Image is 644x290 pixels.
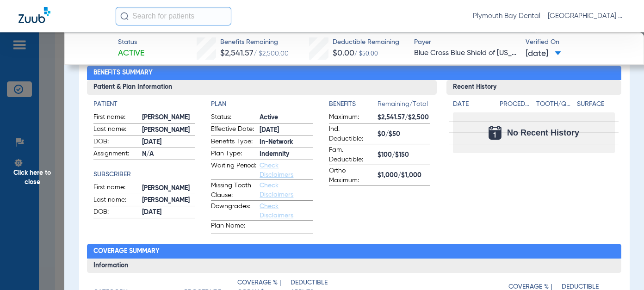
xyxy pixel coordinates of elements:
[254,50,289,57] span: / $2,500.00
[220,49,254,57] span: $2,541.57
[473,12,625,21] span: Plymouth Bay Dental - [GEOGRAPHIC_DATA] Dental
[118,48,144,59] span: Active
[329,112,374,123] span: Maximum:
[211,137,256,148] span: Benefits Type:
[142,184,195,193] span: [PERSON_NAME]
[93,149,139,160] span: Assignment:
[536,99,574,112] app-breakdown-title: Tooth/Quad
[260,149,312,159] span: Indemnity
[329,166,374,185] span: Ortho Maximum:
[142,208,195,217] span: [DATE]
[260,125,312,135] span: [DATE]
[329,124,374,144] span: Ind. Deductible:
[329,99,378,109] h4: Benefits
[211,161,256,179] span: Waiting Period:
[598,246,644,290] iframe: Chat Widget
[329,99,378,112] app-breakdown-title: Benefits
[211,181,256,200] span: Missing Tooth Clause:
[120,12,129,20] img: Search Icon
[378,99,430,112] span: Remaining/Total
[260,203,293,219] a: Check Disclaimers
[378,113,430,123] span: $2,541.57/$2,500
[211,112,256,123] span: Status:
[329,145,374,165] span: Fam. Deductible:
[211,99,312,109] h4: Plan
[87,259,621,273] h3: Information
[93,137,139,148] span: DOB:
[142,196,195,205] span: [PERSON_NAME]
[446,80,621,95] h3: Recent History
[489,126,502,140] img: Calendar
[354,51,378,57] span: / $50.00
[260,182,293,198] a: Check Disclaimers
[526,48,561,60] span: [DATE]
[220,37,289,47] span: Benefits Remaining
[93,207,139,218] span: DOB:
[116,7,231,25] input: Search for patients
[260,137,312,147] span: In-Network
[142,113,195,123] span: [PERSON_NAME]
[87,80,437,95] h3: Patient & Plan Information
[453,99,492,112] app-breakdown-title: Date
[378,130,430,139] span: $0/$50
[93,183,139,194] span: First name:
[260,162,293,178] a: Check Disclaimers
[142,149,195,159] span: N/A
[414,48,518,59] span: Blue Cross Blue Shield of [US_STATE]
[577,99,615,112] app-breakdown-title: Surface
[142,125,195,135] span: [PERSON_NAME]
[93,112,139,123] span: First name:
[87,244,621,259] h2: Coverage Summary
[19,7,50,23] img: Zuub Logo
[536,99,574,109] h4: Tooth/Quad
[500,99,533,112] app-breakdown-title: Procedure
[500,99,533,109] h4: Procedure
[211,202,256,220] span: Downgrades:
[142,137,195,147] span: [DATE]
[87,66,621,80] h2: Benefits Summary
[453,99,492,109] h4: Date
[93,99,195,109] h4: Patient
[93,195,139,206] span: Last name:
[93,124,139,136] span: Last name:
[333,37,399,47] span: Deductible Remaining
[333,49,354,57] span: $0.00
[507,128,579,137] span: No Recent History
[211,221,256,234] span: Plan Name:
[93,170,195,179] h4: Subscriber
[211,124,256,136] span: Effective Date:
[577,99,615,109] h4: Surface
[526,37,629,47] span: Verified On
[211,149,256,160] span: Plan Type:
[378,150,430,160] span: $100/$150
[378,171,430,180] span: $1,000/$1,000
[118,37,144,47] span: Status
[414,37,518,47] span: Payer
[260,113,312,123] span: Active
